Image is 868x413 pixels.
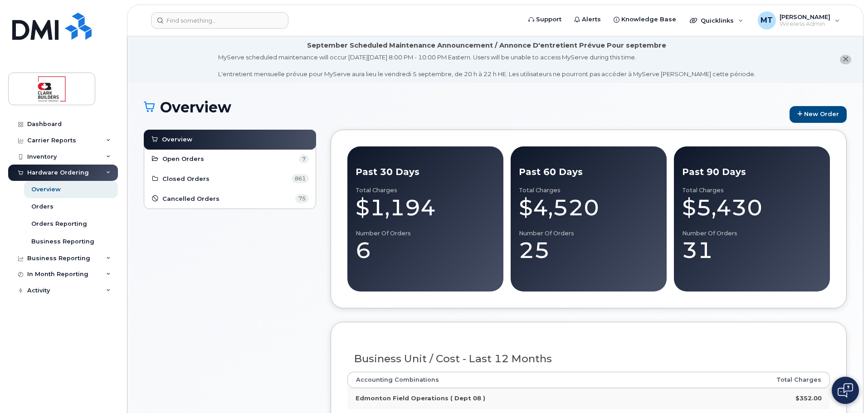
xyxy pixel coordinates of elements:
[519,187,658,194] div: Total Charges
[519,237,658,264] div: 25
[162,155,204,163] span: Open Orders
[354,353,824,364] h3: Business Unit / Cost - Last 12 Months
[682,187,822,194] div: Total Charges
[519,165,658,179] div: Past 60 Days
[162,194,219,203] span: Cancelled Orders
[151,174,309,185] a: Closed Orders 861
[295,194,309,203] span: 75
[682,194,822,221] div: $5,430
[795,394,822,402] strong: $352.00
[218,53,756,78] div: MyServe scheduled maintenance will occur [DATE][DATE] 8:00 PM - 10:00 PM Eastern. Users will be u...
[151,154,309,165] a: Open Orders 7
[144,99,785,115] h1: Overview
[790,106,847,123] a: New Order
[162,175,210,183] span: Closed Orders
[347,372,733,388] th: Accounting Combinations
[356,394,485,402] strong: Edmonton Field Operations ( Dept 08 )
[299,155,309,164] span: 7
[151,134,309,145] a: Overview
[840,55,851,64] button: close notification
[682,237,822,264] div: 31
[356,187,495,194] div: Total Charges
[733,372,830,388] th: Total Charges
[519,230,658,237] div: Number of Orders
[356,237,495,264] div: 6
[162,135,192,144] span: Overview
[838,383,853,398] img: Open chat
[519,194,658,221] div: $4,520
[682,230,822,237] div: Number of Orders
[682,165,822,179] div: Past 90 Days
[356,230,495,237] div: Number of Orders
[356,165,495,179] div: Past 30 Days
[151,193,309,204] a: Cancelled Orders 75
[307,41,666,50] div: September Scheduled Maintenance Announcement / Annonce D'entretient Prévue Pour septembre
[292,174,309,183] span: 861
[356,194,495,221] div: $1,194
